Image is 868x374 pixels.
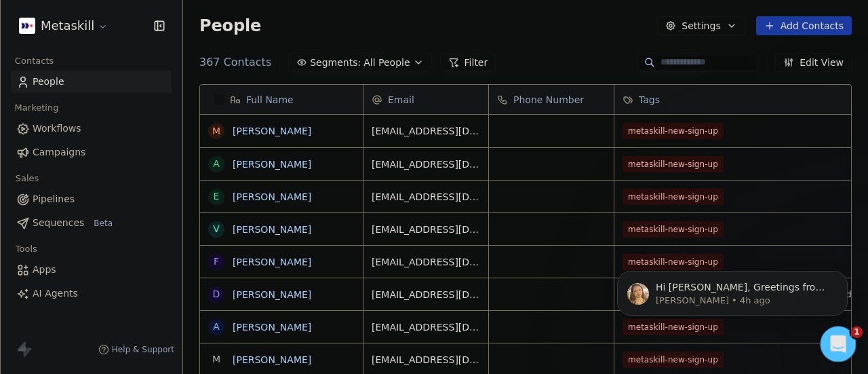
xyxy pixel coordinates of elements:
[212,352,220,367] div: M
[372,223,480,236] span: [EMAIL_ADDRESS][DOMAIN_NAME]
[213,157,220,171] div: a
[11,117,172,140] a: Workflows
[388,93,414,107] span: Email
[623,189,724,205] span: metaskill-new-sign-up
[372,353,480,367] span: [EMAIL_ADDRESS][DOMAIN_NAME]
[33,192,75,206] span: Pipelines
[372,157,480,171] span: [EMAIL_ADDRESS][DOMAIN_NAME]
[372,255,480,269] span: [EMAIL_ADDRESS][DOMAIN_NAME]
[199,54,271,71] span: 367 Contacts
[98,344,174,355] a: Help & Support
[233,322,311,333] a: [PERSON_NAME]
[9,168,45,189] span: Sales
[513,93,584,107] span: Phone Number
[363,85,488,114] div: Email
[246,93,294,107] span: Full Name
[214,255,219,269] div: F
[363,56,410,70] span: All People
[372,190,480,204] span: [EMAIL_ADDRESS][DOMAIN_NAME]
[33,286,78,301] span: AI Agents
[33,263,56,277] span: Apps
[11,71,172,93] a: People
[233,354,311,365] a: [PERSON_NAME]
[623,156,724,172] span: metaskill-new-sign-up
[233,159,311,170] a: [PERSON_NAME]
[597,242,868,337] iframe: Intercom notifications message
[9,51,60,71] span: Contacts
[213,320,220,334] div: A
[33,145,85,160] span: Campaigns
[623,221,724,238] span: metaskill-new-sign-up
[11,259,172,281] a: Apps
[657,16,745,35] button: Settings
[213,287,220,301] div: D
[756,16,852,35] button: Add Contacts
[851,326,863,339] span: 1
[11,282,172,305] a: AI Agents
[372,124,480,138] span: [EMAIL_ADDRESS][DOMAIN_NAME]
[372,288,480,301] span: [EMAIL_ADDRESS][DOMAIN_NAME]
[623,123,724,139] span: metaskill-new-sign-up
[16,14,111,37] button: Metaskill
[33,121,81,136] span: Workflows
[199,16,261,36] span: People
[214,189,220,204] div: E
[90,217,117,230] span: Beta
[41,17,94,35] span: Metaskill
[233,257,311,267] a: [PERSON_NAME]
[200,85,363,114] div: Full Name
[310,56,361,70] span: Segments:
[33,75,64,89] span: People
[440,53,496,72] button: Filter
[233,289,311,300] a: [PERSON_NAME]
[213,222,220,236] div: V
[233,126,311,136] a: [PERSON_NAME]
[233,224,311,235] a: [PERSON_NAME]
[372,320,480,334] span: [EMAIL_ADDRESS][DOMAIN_NAME]
[11,188,172,210] a: Pipelines
[9,239,43,259] span: Tools
[11,141,172,164] a: Campaigns
[639,93,660,107] span: Tags
[489,85,614,114] div: Phone Number
[112,344,174,355] span: Help & Support
[623,352,724,368] span: metaskill-new-sign-up
[821,326,856,362] iframe: Intercom live chat
[9,98,64,118] span: Marketing
[19,18,35,34] img: AVATAR%20METASKILL%20-%20Colori%20Positivo.png
[775,53,852,72] button: Edit View
[233,191,311,202] a: [PERSON_NAME]
[212,124,220,138] div: m
[33,216,84,230] span: Sequences
[11,212,172,234] a: SequencesBeta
